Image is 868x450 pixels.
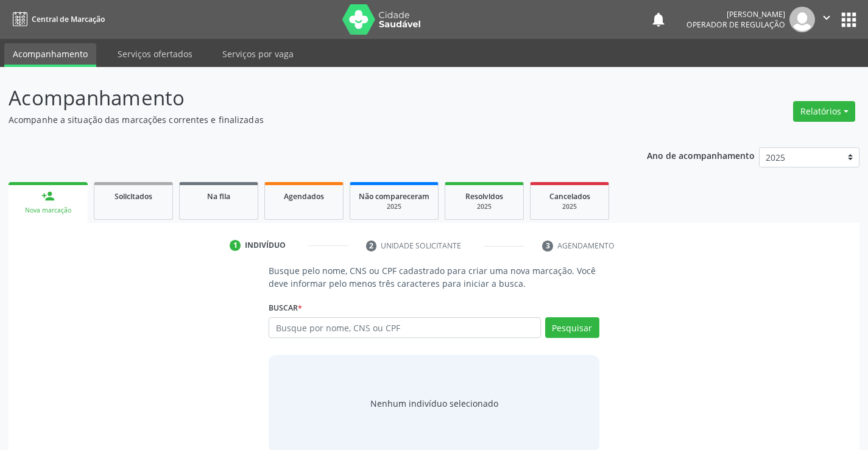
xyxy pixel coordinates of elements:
[647,147,755,163] p: Ano de acompanhamento
[9,83,604,113] p: Acompanhamento
[32,14,105,24] span: Central de Marcação
[245,240,286,251] div: Indivíduo
[793,101,855,122] button: Relatórios
[207,191,230,202] span: Na fila
[41,189,55,203] div: person_add
[465,191,503,202] span: Resolvidos
[686,9,785,19] div: [PERSON_NAME]
[820,11,833,24] i: 
[789,7,815,32] img: img
[370,397,498,410] div: Nenhum indivíduo selecionado
[269,298,302,317] label: Buscar
[115,191,152,202] span: Solicitados
[359,202,429,211] div: 2025
[269,264,599,290] p: Busque pelo nome, CNS ou CPF cadastrado para criar uma nova marcação. Você deve informar pelo men...
[17,206,79,215] div: Nova marcação
[9,113,604,126] p: Acompanhe a situação das marcações correntes e finalizadas
[549,191,590,202] span: Cancelados
[4,43,96,67] a: Acompanhamento
[454,202,515,211] div: 2025
[284,191,324,202] span: Agendados
[9,9,105,29] a: Central de Marcação
[815,7,838,32] button: 
[686,19,785,30] span: Operador de regulação
[838,9,859,30] button: apps
[269,317,540,338] input: Busque por nome, CNS ou CPF
[214,43,302,65] a: Serviços por vaga
[650,11,667,28] button: notifications
[539,202,600,211] div: 2025
[230,240,241,251] div: 1
[359,191,429,202] span: Não compareceram
[545,317,599,338] button: Pesquisar
[109,43,201,65] a: Serviços ofertados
